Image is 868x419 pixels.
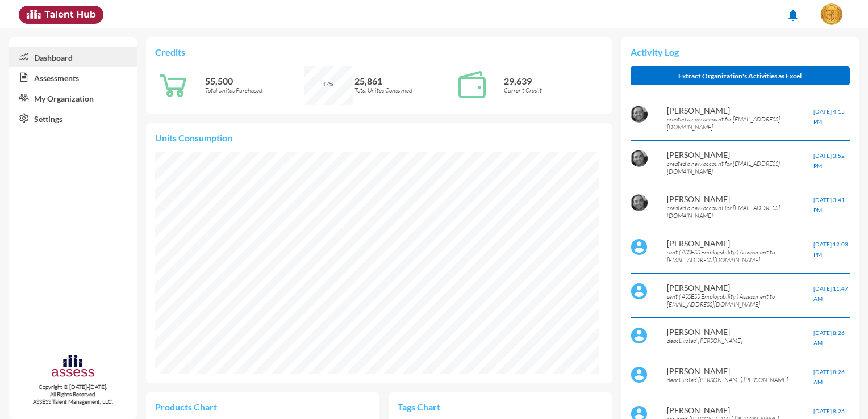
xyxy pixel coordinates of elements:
p: Copyright © [DATE]-[DATE]. All Rights Reserved. ASSESS Talent Management, LLC. [9,383,137,405]
a: Dashboard [9,47,137,67]
p: [PERSON_NAME] [667,194,813,204]
p: Products Chart [155,401,262,412]
img: default%20profile%20image.svg [631,283,648,300]
p: [PERSON_NAME] [667,283,813,292]
img: AOh14GigaHH8sHFAKTalDol_Rto9g2wtRCd5DeEZ-VfX2Q [631,106,648,123]
p: deactivated [PERSON_NAME] [667,337,813,345]
p: Total Unites Consumed [354,86,454,94]
p: 29,639 [504,76,603,86]
p: [PERSON_NAME] [667,238,813,248]
p: Credits [155,47,603,57]
img: default%20profile%20image.svg [631,238,648,255]
p: [PERSON_NAME] [667,405,813,415]
p: Total Unites Purchased [205,86,304,94]
p: sent ( ASSESS Employability ) Assessment to [EMAIL_ADDRESS][DOMAIN_NAME] [667,248,813,264]
p: Activity Log [631,47,850,57]
p: deactivated [PERSON_NAME] [PERSON_NAME] [667,376,813,384]
span: [DATE] 3:52 PM [813,152,845,169]
span: [DATE] 11:47 AM [813,285,848,302]
span: [DATE] 4:15 PM [813,108,845,125]
p: [PERSON_NAME] [667,327,813,337]
span: 47% [322,80,333,88]
p: sent ( ASSESS Employability ) Assessment to [EMAIL_ADDRESS][DOMAIN_NAME] [667,292,813,308]
p: created a new account for [EMAIL_ADDRESS][DOMAIN_NAME] [667,160,813,175]
a: Settings [9,108,137,128]
span: [DATE] 8:26 AM [813,368,845,386]
a: My Organization [9,87,137,108]
p: [PERSON_NAME] [667,106,813,115]
p: Tags Chart [398,401,500,412]
span: [DATE] 12:03 PM [813,241,848,258]
p: 55,500 [205,76,304,86]
span: [DATE] 3:41 PM [813,196,845,213]
p: [PERSON_NAME] [667,150,813,160]
a: Assessments [9,67,137,87]
span: [DATE] 8:26 AM [813,329,845,346]
img: AOh14GigaHH8sHFAKTalDol_Rto9g2wtRCd5DeEZ-VfX2Q [631,150,648,167]
mat-icon: notifications [786,9,800,22]
img: AOh14GigaHH8sHFAKTalDol_Rto9g2wtRCd5DeEZ-VfX2Q [631,194,648,211]
img: default%20profile%20image.svg [631,327,648,344]
p: created a new account for [EMAIL_ADDRESS][DOMAIN_NAME] [667,115,813,131]
p: Units Consumption [155,132,603,143]
p: 25,861 [354,76,454,86]
p: Current Credit [504,86,603,94]
p: [PERSON_NAME] [667,366,813,376]
img: default%20profile%20image.svg [631,366,648,383]
img: assesscompany-logo.png [51,353,95,381]
p: created a new account for [EMAIL_ADDRESS][DOMAIN_NAME] [667,204,813,220]
button: Extract Organization's Activities as Excel [631,66,850,85]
